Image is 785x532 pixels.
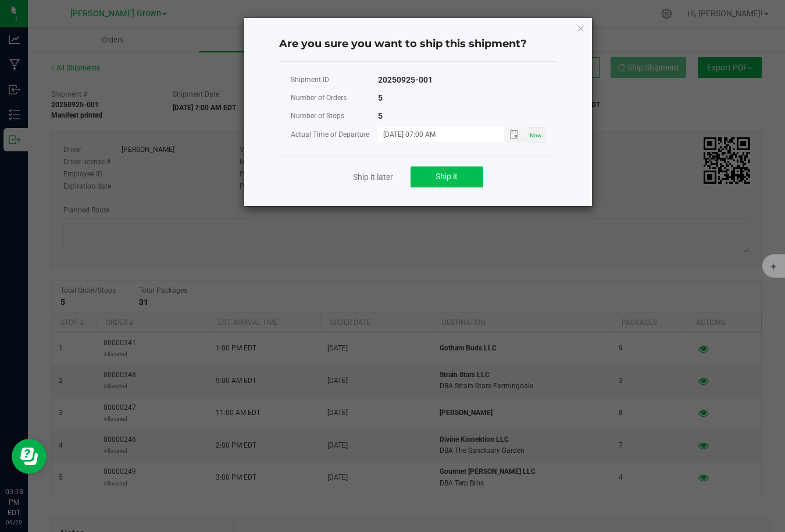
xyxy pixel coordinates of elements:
h4: Are you sure you want to ship this shipment? [279,37,557,52]
div: Shipment ID [291,73,378,87]
div: 5 [378,91,383,105]
div: Number of Orders [291,91,378,105]
iframe: Resource center [12,439,47,474]
div: Actual Time of Departure [291,127,378,142]
div: Number of Stops [291,109,378,123]
a: Ship it later [353,171,393,183]
button: Close [577,21,585,35]
span: Now [530,132,542,139]
div: 20250925-001 [378,73,433,87]
input: MM/dd/yyyy HH:MM a [378,127,492,141]
span: Toggle popup [504,127,527,141]
span: Ship it [436,172,458,181]
div: 5 [378,109,383,123]
button: Ship it [411,166,483,187]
